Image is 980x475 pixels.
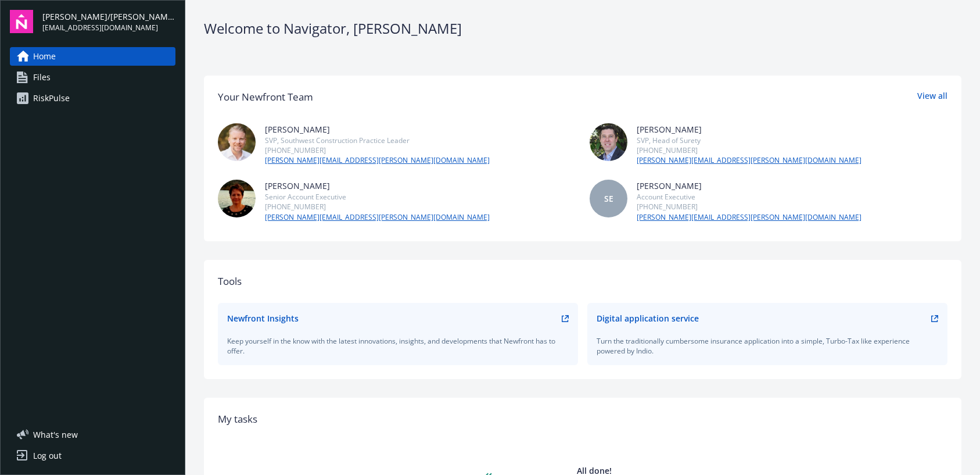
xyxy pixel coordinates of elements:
[10,47,175,66] a: Home
[227,336,569,356] div: Keep yourself in the know with the latest innovations, insights, and developments that Newfront h...
[637,192,861,202] div: Account Executive
[265,202,490,212] div: [PHONE_NUMBER]
[42,10,175,23] span: [PERSON_NAME]/[PERSON_NAME] Construction, Inc.
[265,145,490,155] div: [PHONE_NUMBER]
[10,10,33,33] img: navigator-logo.svg
[204,19,961,38] div: Welcome to Navigator , [PERSON_NAME]
[265,135,490,145] div: SVP, Southwest Construction Practice Leader
[42,10,175,33] button: [PERSON_NAME]/[PERSON_NAME] Construction, Inc.[EMAIL_ADDRESS][DOMAIN_NAME]
[637,202,861,212] div: [PHONE_NUMBER]
[218,90,313,105] div: Your Newfront Team
[265,212,490,223] a: [PERSON_NAME][EMAIL_ADDRESS][PERSON_NAME][DOMAIN_NAME]
[42,23,175,33] span: [EMAIL_ADDRESS][DOMAIN_NAME]
[10,428,96,441] button: What's new
[637,135,861,145] div: SVP, Head of Surety
[33,447,62,465] div: Log out
[637,155,861,166] a: [PERSON_NAME][EMAIL_ADDRESS][PERSON_NAME][DOMAIN_NAME]
[637,145,861,155] div: [PHONE_NUMBER]
[218,123,256,161] img: photo
[227,312,299,324] div: Newfront Insights
[10,89,175,108] a: RiskPulse
[597,312,699,324] div: Digital application service
[604,192,613,205] span: SE
[265,155,490,166] a: [PERSON_NAME][EMAIL_ADDRESS][PERSON_NAME][DOMAIN_NAME]
[10,68,175,87] a: Files
[218,180,256,217] img: photo
[597,336,938,356] div: Turn the traditionally cumbersome insurance application into a simple, Turbo-Tax like experience ...
[637,212,861,223] a: [PERSON_NAME][EMAIL_ADDRESS][PERSON_NAME][DOMAIN_NAME]
[218,412,947,427] div: My tasks
[265,180,490,192] div: [PERSON_NAME]
[637,123,861,135] div: [PERSON_NAME]
[33,89,70,108] div: RiskPulse
[218,274,947,289] div: Tools
[590,123,627,161] img: photo
[33,428,78,441] span: What ' s new
[265,192,490,202] div: Senior Account Executive
[33,47,56,66] span: Home
[637,180,861,192] div: [PERSON_NAME]
[917,90,947,105] a: View all
[265,123,490,135] div: [PERSON_NAME]
[33,68,51,87] span: Files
